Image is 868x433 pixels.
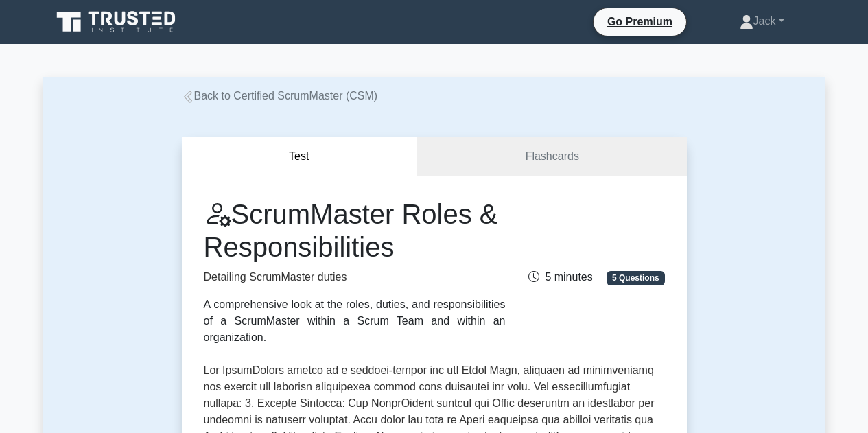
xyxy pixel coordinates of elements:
a: Back to Certified ScrumMaster (CSM) [182,90,378,102]
a: Flashcards [417,137,686,176]
button: Test [182,137,418,176]
div: A comprehensive look at the roles, duties, and responsibilities of a ScrumMaster within a Scrum T... [204,296,506,346]
a: Go Premium [599,13,681,30]
p: Detailing ScrumMaster duties [204,269,506,285]
span: 5 minutes [528,271,592,283]
h1: ScrumMaster Roles & Responsibilities [204,198,506,264]
span: 5 Questions [607,271,664,285]
a: Jack [707,8,817,35]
